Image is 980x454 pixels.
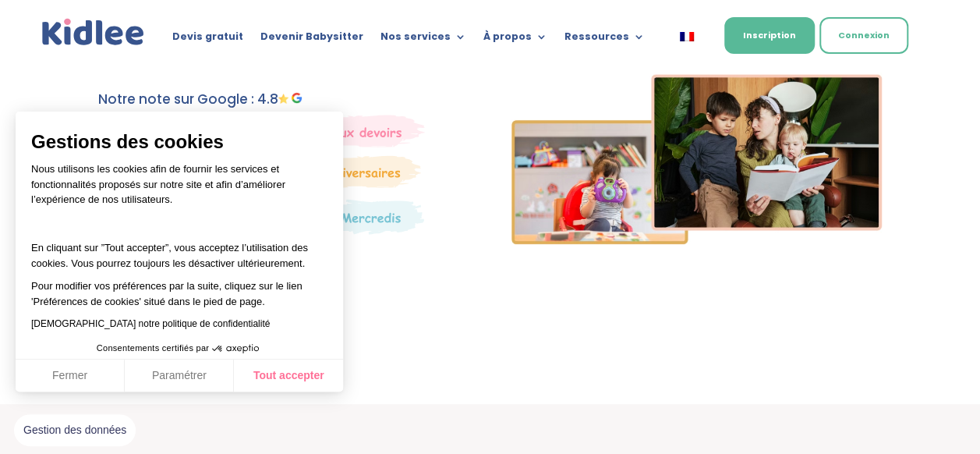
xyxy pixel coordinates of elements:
button: Paramétrer [125,360,234,392]
span: Gestions des cookies [31,130,327,154]
p: Pour modifier vos préférences par la suite, cliquez sur le lien 'Préférences de cookies' situé da... [31,278,327,309]
picture: Imgs-2 [511,230,882,249]
button: Fermer [16,360,125,392]
p: Nous utilisons les cookies afin de fournir les services et fonctionnalités proposés sur notre sit... [31,161,327,218]
button: Fermer le widget sans consentement [14,414,136,447]
a: Nos services [380,31,466,48]
a: À propos [483,31,547,48]
svg: Axeptio [212,325,259,372]
p: Notre note sur Google : 4.8 [98,88,469,111]
span: Consentements certifiés par [97,344,209,353]
img: weekends [278,115,425,147]
img: logo_kidlee_bleu [39,16,147,49]
a: Ressources [564,31,645,48]
img: Anniversaire [299,155,421,188]
span: Gestion des données [23,424,126,438]
button: Tout accepter [234,360,343,392]
a: Devis gratuit [172,31,243,48]
a: Kidlee Logo [39,16,147,49]
a: Inscription [724,17,815,54]
button: Consentements certifiés par [89,339,270,359]
img: Français [680,32,694,41]
a: [DEMOGRAPHIC_DATA] notre politique de confidentialité [31,318,270,329]
a: Connexion [819,17,908,54]
a: Devenir Babysitter [260,31,363,48]
img: Thematique [319,199,424,235]
p: En cliquant sur ”Tout accepter”, vous acceptez l’utilisation des cookies. Vous pourrez toujours l... [31,225,327,271]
